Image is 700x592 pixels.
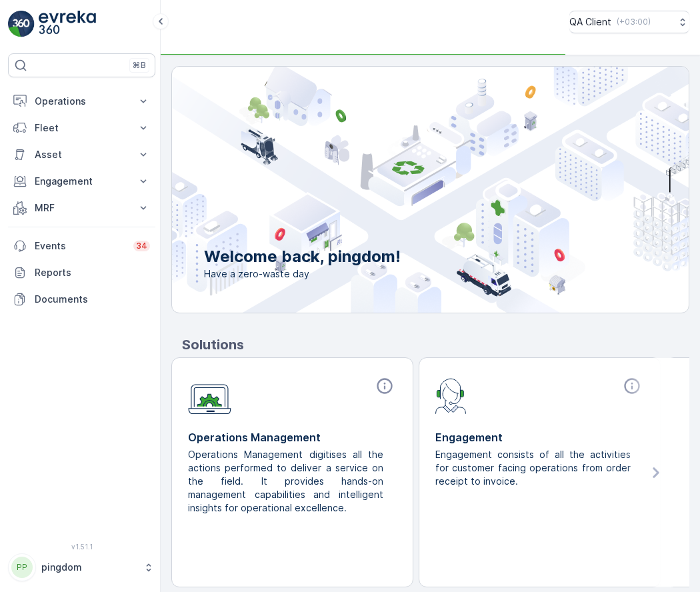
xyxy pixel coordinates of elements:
p: Engagement [435,429,644,445]
p: Asset [35,148,129,161]
p: 34 [136,241,147,251]
p: ⌘B [133,60,146,71]
p: Engagement consists of all the activities for customer facing operations from order receipt to in... [435,448,633,488]
p: MRF [35,201,129,215]
span: v 1.51.1 [8,543,155,551]
button: MRF [8,195,155,221]
p: Operations Management [188,429,397,445]
p: Documents [35,293,150,306]
img: module-icon [435,377,467,414]
p: ( +03:00 ) [617,17,651,27]
button: Asset [8,141,155,168]
a: Events34 [8,233,155,259]
p: Solutions [182,335,689,355]
img: logo_light-DOdMpM7g.png [39,11,96,37]
p: Operations [35,95,129,108]
span: Have a zero-waste day [204,267,401,281]
p: pingdom [41,561,137,574]
img: city illustration [112,67,689,313]
button: QA Client(+03:00) [569,11,689,33]
p: Engagement [35,175,129,188]
a: Reports [8,259,155,286]
p: Welcome back, pingdom! [204,246,401,267]
p: Events [35,239,125,253]
button: PPpingdom [8,553,155,581]
div: PP [11,557,33,578]
p: QA Client [569,15,611,29]
button: Engagement [8,168,155,195]
p: Operations Management digitises all the actions performed to deliver a service on the field. It p... [188,448,386,515]
button: Fleet [8,115,155,141]
a: Documents [8,286,155,313]
p: Reports [35,266,150,279]
img: module-icon [188,377,231,415]
button: Operations [8,88,155,115]
img: logo [8,11,35,37]
p: Fleet [35,121,129,135]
